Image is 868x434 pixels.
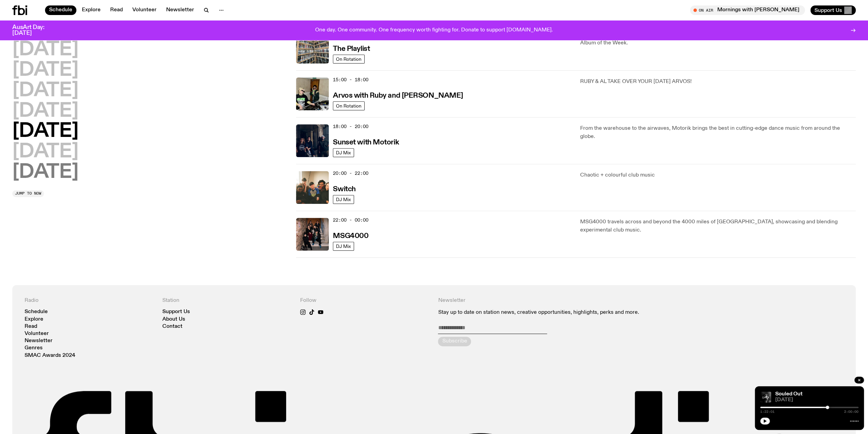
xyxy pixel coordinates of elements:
[25,317,43,322] a: Explore
[333,123,368,130] span: 18:00 - 20:00
[296,31,329,64] img: A corner shot of the fbi music library
[300,297,430,304] h4: Follow
[775,391,803,397] a: Souled Out
[333,242,354,251] a: DJ Mix
[336,57,362,62] span: On Rotation
[12,122,78,141] button: [DATE]
[580,124,856,141] p: From the warehouse to the airwaves, Motorik brings the best in cutting-edge dance music from arou...
[760,410,775,414] span: 1:22:01
[12,61,78,80] button: [DATE]
[814,7,842,13] span: Support Us
[336,103,362,109] span: On Rotation
[25,346,43,351] a: Genres
[333,44,370,53] a: The Playlist
[15,192,41,195] span: Jump to now
[333,170,368,177] span: 20:00 - 22:00
[333,92,463,99] h3: Arvos with Ruby and [PERSON_NAME]
[162,5,198,15] a: Newsletter
[45,5,76,15] a: Schedule
[333,186,355,193] h3: Switch
[438,309,705,316] p: Stay up to date on station news, creative opportunities, highlights, perks and more.
[78,5,105,15] a: Explore
[12,163,78,182] button: [DATE]
[162,317,185,322] a: About Us
[12,102,78,121] button: [DATE]
[333,148,354,157] a: DJ Mix
[12,142,78,162] button: [DATE]
[333,45,370,53] h3: The Playlist
[438,297,705,304] h4: Newsletter
[162,309,190,314] a: Support Us
[580,78,856,86] p: RUBY & AL TAKE OVER YOUR [DATE] ARVOS!
[25,338,53,344] a: Newsletter
[296,78,329,110] img: Ruby wears a Collarbones t shirt and pretends to play the DJ decks, Al sings into a pringles can....
[333,233,368,240] h3: MSG4000
[25,331,49,336] a: Volunteer
[333,91,463,99] a: Arvos with Ruby and [PERSON_NAME]
[333,139,399,146] h3: Sunset with Motorik
[25,297,154,304] h4: Radio
[333,184,355,193] a: Switch
[333,101,365,110] a: On Rotation
[333,217,368,223] span: 22:00 - 00:00
[580,218,856,234] p: MSG4000 travels across and beyond the 4000 miles of [GEOGRAPHIC_DATA], showcasing and blending ex...
[128,5,161,15] a: Volunteer
[25,353,75,358] a: SMAC Awards 2024
[333,231,368,240] a: MSG4000
[315,27,553,33] p: One day. One community. One frequency worth fighting for. Donate to support [DOMAIN_NAME].
[296,171,329,204] img: A warm film photo of the switch team sitting close together. from left to right: Cedar, Lau, Sand...
[12,190,44,197] button: Jump to now
[775,397,858,403] span: [DATE]
[25,309,48,314] a: Schedule
[333,55,365,64] a: On Rotation
[162,324,182,329] a: Contact
[162,297,292,304] h4: Station
[12,40,78,59] button: [DATE]
[333,76,368,83] span: 15:00 - 18:00
[690,5,805,15] button: On AirMornings with [PERSON_NAME]
[438,337,471,346] button: Subscribe
[810,5,856,15] button: Support Us
[12,81,78,100] button: [DATE]
[844,410,858,414] span: 2:00:00
[25,324,37,329] a: Read
[336,197,351,202] span: DJ Mix
[336,150,351,155] span: DJ Mix
[12,25,56,36] h3: AusArt Day: [DATE]
[580,171,856,179] p: Chaotic + colourful club music
[336,244,351,249] span: DJ Mix
[106,5,127,15] a: Read
[333,195,354,204] a: DJ Mix
[333,138,399,146] a: Sunset with Motorik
